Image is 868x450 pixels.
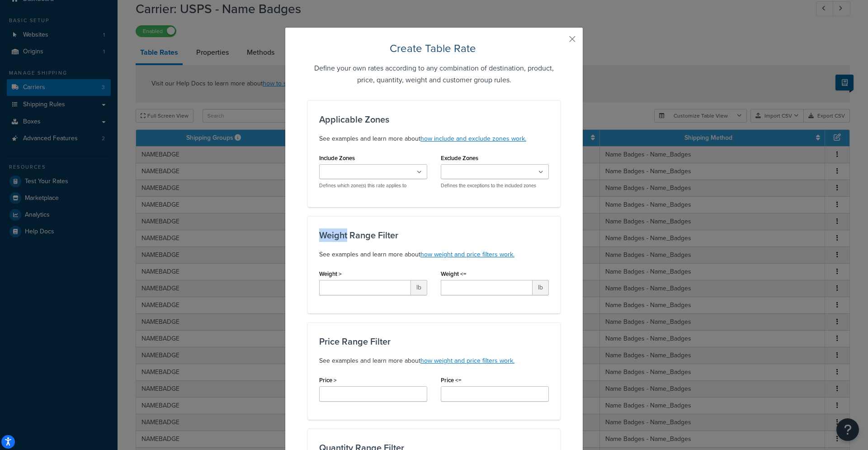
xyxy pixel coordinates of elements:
span: lb [411,280,427,295]
a: how include and exclude zones work. [420,134,526,143]
h3: Applicable Zones [319,114,549,124]
h2: Create Table Rate [308,41,560,56]
p: See examples and learn more about [319,133,549,144]
p: See examples and learn more about [319,355,549,366]
h5: Define your own rates according to any combination of destination, product, price, quantity, weig... [308,62,560,86]
a: how weight and price filters work. [420,250,514,259]
h3: Price Range Filter [319,336,549,346]
label: Exclude Zones [441,155,478,161]
label: Price <= [441,377,462,384]
p: Defines the exceptions to the included zones [441,182,549,189]
h3: Weight Range Filter [319,230,549,240]
span: lb [533,280,549,295]
label: Include Zones [319,155,355,161]
a: how weight and price filters work. [420,356,514,365]
label: Weight <= [441,270,467,277]
p: Defines which zone(s) this rate applies to [319,182,427,189]
label: Price > [319,377,337,384]
label: Weight > [319,270,342,277]
p: See examples and learn more about [319,249,549,260]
